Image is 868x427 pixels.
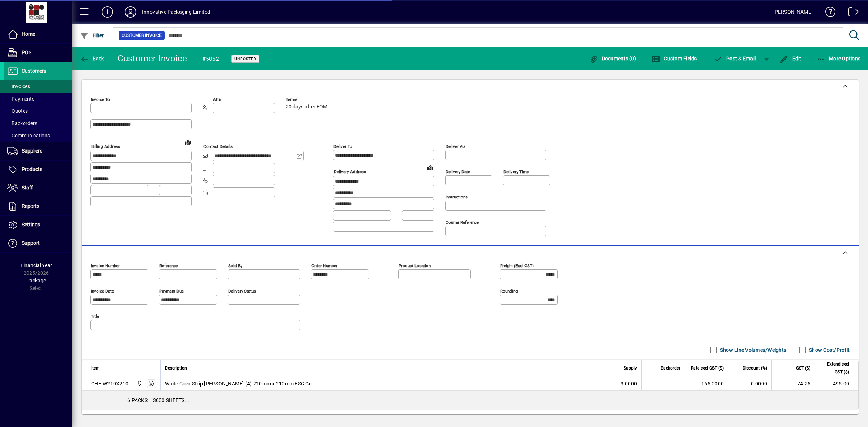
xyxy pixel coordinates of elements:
[4,234,72,252] a: Support
[91,97,110,102] mat-label: Invoice To
[159,289,184,294] mat-label: Payment due
[4,25,72,43] a: Home
[689,380,724,387] div: 165.0000
[72,52,112,65] app-page-header-button: Back
[91,364,100,372] span: Item
[82,391,858,410] div: 6 PACKS = 3000 SHEETS....
[808,346,850,354] label: Show Cost/Profit
[4,117,72,129] a: Backorders
[22,222,40,227] span: Settings
[4,216,72,234] a: Settings
[96,5,119,18] button: Add
[719,346,786,354] label: Show Line Volumes/Weights
[651,56,697,61] span: Custom Fields
[4,161,72,179] a: Products
[182,136,193,148] a: View on map
[7,120,37,126] span: Backorders
[119,5,142,18] button: Profile
[820,360,849,376] span: Extend excl GST ($)
[202,53,223,65] div: #50521
[621,380,637,387] span: 3.0000
[333,144,352,149] mat-label: Deliver To
[587,52,638,65] button: Documents (0)
[234,56,256,61] span: Unposted
[815,376,858,391] td: 495.00
[165,364,187,372] span: Description
[650,52,699,65] button: Custom Fields
[122,32,162,39] span: Customer Invoice
[817,56,861,61] span: More Options
[500,289,518,294] mat-label: Rounding
[91,289,114,294] mat-label: Invoice date
[80,33,104,38] span: Filter
[500,263,534,268] mat-label: Freight (excl GST)
[4,197,72,215] a: Reports
[446,220,479,225] mat-label: Courier Reference
[311,263,337,268] mat-label: Order number
[771,376,815,391] td: 74.25
[446,169,470,174] mat-label: Delivery date
[773,6,813,18] div: [PERSON_NAME]
[22,31,35,37] span: Home
[22,148,42,154] span: Suppliers
[80,56,104,61] span: Back
[780,56,801,61] span: Edit
[399,263,431,268] mat-label: Product location
[22,240,40,246] span: Support
[286,97,329,102] span: Terms
[425,162,436,173] a: View on map
[22,50,31,55] span: POS
[228,289,256,294] mat-label: Delivery status
[4,142,72,160] a: Suppliers
[710,52,759,65] button: Post & Email
[26,278,46,283] span: Package
[661,364,680,372] span: Backorder
[91,380,128,387] div: CHE-W210X210
[4,105,72,117] a: Quotes
[815,52,863,65] button: More Options
[22,68,46,74] span: Customers
[21,262,52,268] span: Financial Year
[7,108,28,114] span: Quotes
[4,179,72,197] a: Staff
[691,364,724,372] span: Rate excl GST ($)
[118,53,187,64] div: Customer Invoice
[22,166,42,172] span: Products
[446,144,465,149] mat-label: Deliver via
[714,56,756,61] span: ost & Email
[4,93,72,105] a: Payments
[7,96,34,102] span: Payments
[78,52,106,65] button: Back
[78,29,106,42] button: Filter
[503,169,529,174] mat-label: Delivery time
[778,52,803,65] button: Edit
[7,133,50,138] span: Communications
[843,1,859,25] a: Logout
[286,104,327,110] span: 20 days after EOM
[728,376,771,391] td: 0.0000
[22,185,33,191] span: Staff
[4,44,72,62] a: POS
[142,6,210,18] div: Innovative Packaging Limited
[213,97,221,102] mat-label: Attn
[4,129,72,142] a: Communications
[820,1,836,25] a: Knowledge Base
[4,80,72,93] a: Invoices
[159,263,178,268] mat-label: Reference
[589,56,636,61] span: Documents (0)
[796,364,810,372] span: GST ($)
[91,314,99,319] mat-label: Title
[446,195,468,200] mat-label: Instructions
[743,364,767,372] span: Discount (%)
[624,364,637,372] span: Supply
[726,56,729,61] span: P
[7,84,30,89] span: Invoices
[135,380,143,388] span: Innovative Packaging
[165,380,315,387] span: White Coex Strip [PERSON_NAME] (4) 210mm x 210mm FSC Cert
[91,263,120,268] mat-label: Invoice number
[22,203,39,209] span: Reports
[228,263,242,268] mat-label: Sold by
